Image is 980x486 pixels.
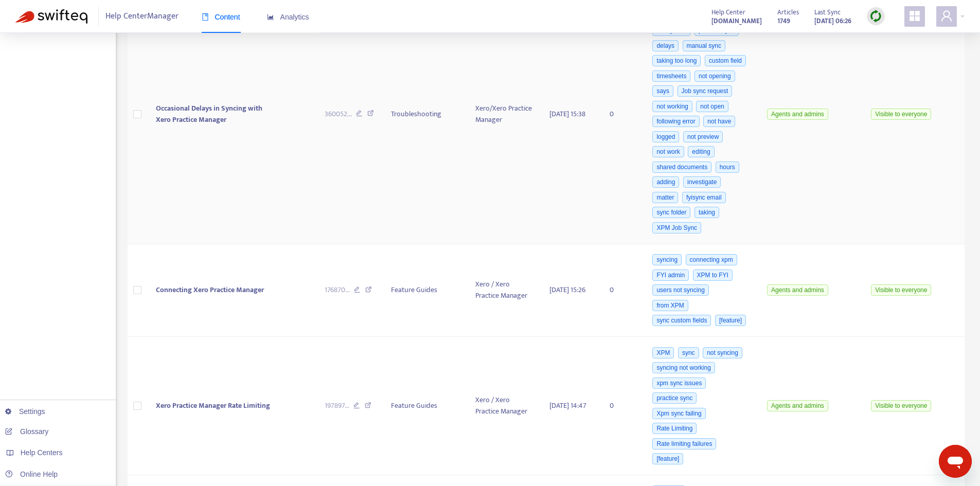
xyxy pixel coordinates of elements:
[652,222,701,233] span: XPM Job Sync
[678,85,733,97] span: Job sync request
[652,85,673,97] span: says
[767,284,828,296] span: Agents and admins
[652,315,711,326] span: sync custom fields
[814,15,851,27] strong: [DATE] 06:26
[383,337,467,475] td: Feature Guides
[705,55,746,66] span: custom field
[652,438,716,449] span: Rate limiting failures
[682,192,726,203] span: fyisync email
[939,445,972,478] iframe: Button to launch messaging window
[652,70,690,82] span: timesheets
[678,347,699,358] span: sync
[711,15,762,27] strong: [DOMAIN_NAME]
[777,7,799,18] span: Articles
[652,254,682,265] span: syncing
[688,146,714,157] span: editing
[693,269,733,281] span: XPM to FYI
[549,108,585,120] span: [DATE] 15:38
[703,347,742,358] span: not syncing
[871,400,931,411] span: Visible to everyone
[711,7,745,18] span: Help Center
[202,13,209,21] span: book
[652,131,679,142] span: logged
[652,347,674,358] span: XPM
[15,9,87,24] img: Swifteq
[908,10,921,22] span: appstore
[711,15,762,27] a: [DOMAIN_NAME]
[683,131,723,142] span: not preview
[696,101,728,112] span: not open
[652,362,715,373] span: syncing not working
[703,116,735,127] span: not have
[652,146,684,157] span: not work
[325,400,349,411] span: 197897 ...
[652,192,678,203] span: matter
[652,176,679,188] span: adding
[467,337,541,475] td: Xero / Xero Practice Manager
[871,109,931,120] span: Visible to everyone
[652,116,699,127] span: following error
[652,161,711,173] span: shared documents
[549,284,585,296] span: [DATE] 15:26
[652,392,697,404] span: practice sync
[652,40,679,51] span: delays
[652,101,692,112] span: not working
[652,300,688,311] span: from XPM
[325,109,352,120] span: 360052 ...
[767,400,828,411] span: Agents and admins
[652,408,705,419] span: Xpm sync failing
[694,207,719,218] span: taking
[5,427,48,436] a: Glossary
[105,7,179,26] span: Help Center Manager
[5,470,58,478] a: Online Help
[652,377,706,389] span: xpm sync issues
[601,244,643,337] td: 0
[716,161,739,173] span: hours
[202,13,240,21] span: Content
[683,40,725,51] span: manual sync
[267,13,309,21] span: Analytics
[652,55,701,66] span: taking too long
[156,400,270,411] span: Xero Practice Manager Rate Limiting
[156,102,262,125] span: Occasional Delays in Syncing with Xero Practice Manager
[777,15,790,27] strong: 1749
[652,284,708,296] span: users not syncing
[767,109,828,120] span: Agents and admins
[21,448,63,457] span: Help Centers
[940,10,953,22] span: user
[715,315,746,326] span: [feature]
[267,13,274,21] span: area-chart
[869,10,882,23] img: sync.dc5367851b00ba804db3.png
[652,269,689,281] span: FYI admin
[694,70,735,82] span: not opening
[601,337,643,475] td: 0
[871,284,931,296] span: Visible to everyone
[549,400,586,411] span: [DATE] 14:47
[467,244,541,337] td: Xero / Xero Practice Manager
[652,423,697,434] span: Rate Limiting
[814,7,841,18] span: Last Sync
[5,407,45,416] a: Settings
[383,244,467,337] td: Feature Guides
[156,284,264,296] span: Connecting Xero Practice Manager
[683,176,721,188] span: investigate
[686,254,737,265] span: connecting xpm
[652,453,683,464] span: [feature]
[325,284,350,296] span: 176870 ...
[652,207,690,218] span: sync folder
